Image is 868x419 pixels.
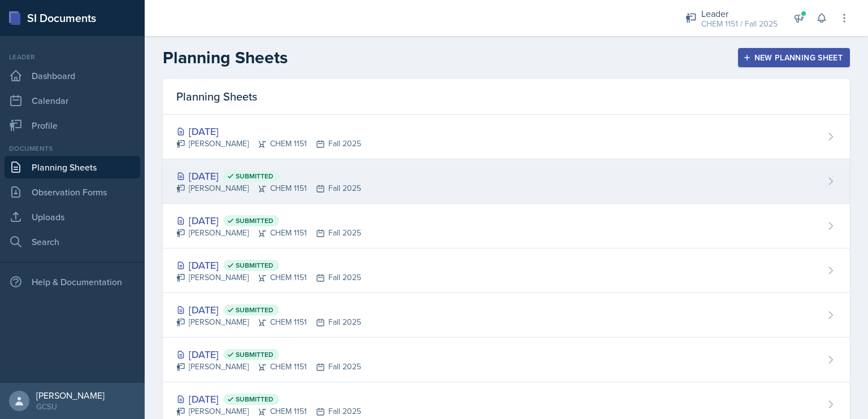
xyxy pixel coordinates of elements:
[176,347,361,362] div: [DATE]
[5,52,140,62] div: Leader
[236,350,274,359] span: Submitted
[176,405,361,417] div: [PERSON_NAME] CHEM 1151 Fall 2025
[176,227,361,239] div: [PERSON_NAME] CHEM 1151 Fall 2025
[176,182,361,194] div: [PERSON_NAME] CHEM 1151 Fall 2025
[163,79,850,115] div: Planning Sheets
[5,156,140,178] a: Planning Sheets
[5,181,140,203] a: Observation Forms
[5,143,140,154] div: Documents
[36,390,105,401] div: [PERSON_NAME]
[176,138,361,150] div: [PERSON_NAME] CHEM 1151 Fall 2025
[36,401,105,412] div: GCSU
[176,213,361,228] div: [DATE]
[5,114,140,137] a: Profile
[236,395,274,404] span: Submitted
[163,338,850,382] a: [DATE] Submitted [PERSON_NAME]CHEM 1151Fall 2025
[5,206,140,228] a: Uploads
[701,7,778,20] div: Leader
[163,204,850,248] a: [DATE] Submitted [PERSON_NAME]CHEM 1151Fall 2025
[5,230,140,253] a: Search
[236,172,274,181] span: Submitted
[5,270,140,293] div: Help & Documentation
[236,216,274,225] span: Submitted
[163,47,288,68] h2: Planning Sheets
[176,257,361,273] div: [DATE]
[176,361,361,373] div: [PERSON_NAME] CHEM 1151 Fall 2025
[176,302,361,317] div: [DATE]
[163,115,850,159] a: [DATE] [PERSON_NAME]CHEM 1151Fall 2025
[163,159,850,204] a: [DATE] Submitted [PERSON_NAME]CHEM 1151Fall 2025
[176,316,361,328] div: [PERSON_NAME] CHEM 1151 Fall 2025
[176,391,361,407] div: [DATE]
[176,168,361,184] div: [DATE]
[701,18,778,30] div: CHEM 1151 / Fall 2025
[5,64,140,87] a: Dashboard
[176,272,361,283] div: [PERSON_NAME] CHEM 1151 Fall 2025
[236,305,274,315] span: Submitted
[163,293,850,338] a: [DATE] Submitted [PERSON_NAME]CHEM 1151Fall 2025
[163,248,850,293] a: [DATE] Submitted [PERSON_NAME]CHEM 1151Fall 2025
[236,261,274,270] span: Submitted
[176,124,361,139] div: [DATE]
[738,48,850,67] button: New Planning Sheet
[745,53,843,62] div: New Planning Sheet
[5,89,140,112] a: Calendar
